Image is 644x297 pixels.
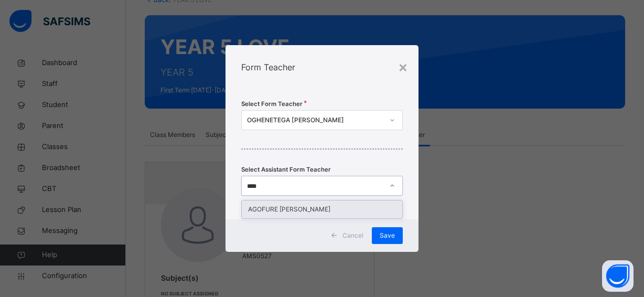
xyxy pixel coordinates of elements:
span: Form Teacher [241,62,295,72]
span: Save [380,231,395,240]
span: Select Assistant Form Teacher [241,165,331,174]
div: × [398,56,408,78]
button: Open asap [602,260,634,292]
div: OGHENETEGA [PERSON_NAME] [247,115,383,125]
span: Select Form Teacher [241,100,303,109]
div: AGOFURE [PERSON_NAME] [242,200,402,218]
span: Cancel [342,231,363,240]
